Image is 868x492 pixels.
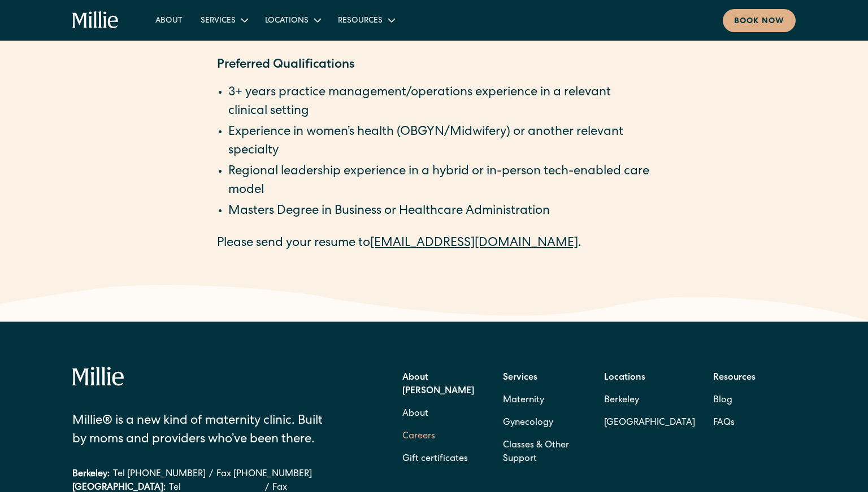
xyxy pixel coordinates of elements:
[72,412,338,450] div: Millie® is a new kind of maternity clinic. Built by moms and providers who’ve been there.
[201,15,236,27] div: Services
[146,11,192,29] a: About
[402,374,474,396] strong: About [PERSON_NAME]
[228,124,651,161] li: Experience in women’s health (OBGYN/Midwifery) or another relevant specialty
[265,15,309,27] div: Locations
[338,15,383,27] div: Resources
[113,468,206,481] a: Tel [PHONE_NUMBER]
[192,11,256,29] div: Services
[503,412,553,434] a: Gynecology
[604,374,645,383] strong: Locations
[228,203,651,221] li: Masters Degree in Business or Healthcare Administration
[228,84,651,121] li: 3+ years practice management/operations experience in a relevant clinical setting
[503,434,585,471] a: Classes & Other Support
[723,9,796,32] a: Book now
[228,163,651,200] li: Regional leadership experience in a hybrid or in-person tech-enabled care model
[713,389,732,412] a: Blog
[256,11,329,29] div: Locations
[217,235,651,253] p: Please send your resume to .
[216,468,312,481] a: Fax [PHONE_NUMBER]
[713,412,735,434] a: FAQs
[72,11,119,29] a: home
[209,468,213,481] div: /
[402,448,468,471] a: Gift certificates
[713,374,756,383] strong: Resources
[72,468,110,481] div: Berkeley:
[604,389,695,412] a: Berkeley
[329,11,403,29] div: Resources
[402,425,435,448] a: Careers
[402,403,428,425] a: About
[503,389,544,412] a: Maternity
[217,59,354,72] strong: Preferred Qualifications
[604,412,695,434] a: [GEOGRAPHIC_DATA]
[503,374,537,383] strong: Services
[734,16,784,28] div: Book now
[370,238,578,250] a: [EMAIL_ADDRESS][DOMAIN_NAME]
